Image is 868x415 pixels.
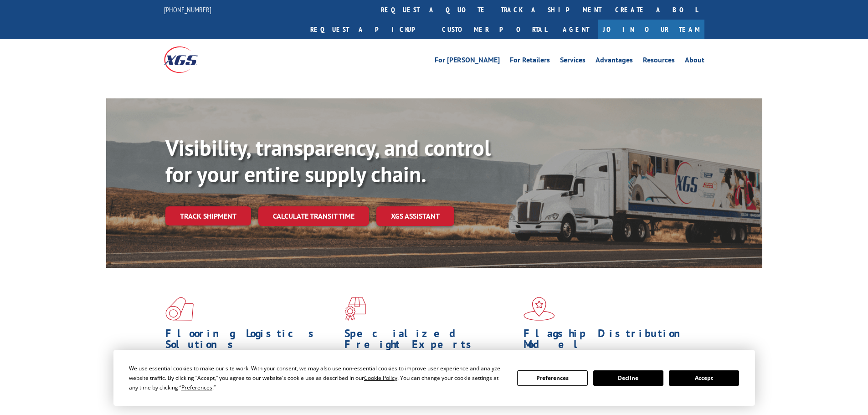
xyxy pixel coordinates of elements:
[113,350,755,406] div: Cookie Consent Prompt
[554,20,598,39] a: Agent
[524,328,696,354] h1: Flagship Distribution Model
[685,56,704,67] a: About
[258,206,369,226] a: Calculate transit time
[165,328,338,354] h1: Flooring Logistics Solutions
[517,370,587,386] button: Preferences
[376,206,454,226] a: XGS ASSISTANT
[344,328,517,354] h1: Specialized Freight Experts
[129,364,506,392] div: We use essential cookies to make our site work. With your consent, we may also use non-essential ...
[510,56,550,67] a: For Retailers
[303,20,435,39] a: Request a pickup
[560,56,586,67] a: Services
[165,297,194,321] img: xgs-icon-total-supply-chain-intelligence-red
[596,56,633,67] a: Advantages
[164,5,211,14] a: [PHONE_NUMBER]
[643,56,675,67] a: Resources
[598,20,704,39] a: Join Our Team
[524,297,555,321] img: xgs-icon-flagship-distribution-model-red
[435,56,500,67] a: For [PERSON_NAME]
[593,370,663,386] button: Decline
[181,384,212,391] span: Preferences
[669,370,739,386] button: Accept
[165,133,491,188] b: Visibility, transparency, and control for your entire supply chain.
[344,297,366,321] img: xgs-icon-focused-on-flooring-red
[165,206,251,225] a: Track shipment
[435,20,554,39] a: Customer Portal
[364,374,397,382] span: Cookie Policy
